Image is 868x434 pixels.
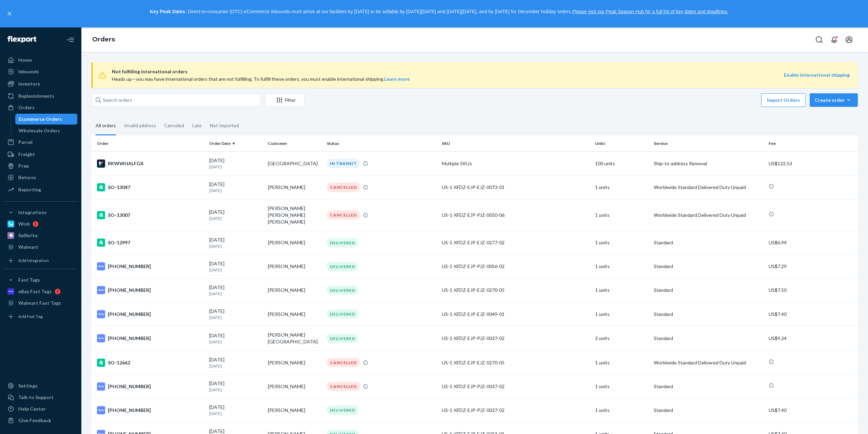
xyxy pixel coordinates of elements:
div: SO-12997 [97,239,204,247]
div: DELIVERED [327,309,358,319]
td: 1 units [592,375,651,398]
a: Parcel [4,137,77,148]
td: US$7.40 [766,398,858,422]
button: Open Search Box [812,33,826,46]
a: Inbounds [4,66,77,77]
div: Customer [268,140,321,146]
a: Freight [4,149,77,160]
td: US$7.29 [766,254,858,278]
p: [DATE] [209,291,262,297]
div: Parcel [18,139,33,146]
button: Close Navigation [64,33,77,46]
p: [DATE] [209,188,262,193]
a: Enable international shipping [784,72,850,78]
div: Canceled [164,117,184,134]
div: IN TRANSIT [327,159,360,168]
div: US-1-XFDZ-EJP-PJZ-0037-02 [442,383,590,390]
div: [PHONE_NUMBER] [97,262,204,270]
td: 100 units [592,152,651,175]
div: Not Imported [210,117,239,134]
div: Invalid address [124,117,156,134]
button: Open account menu [842,33,856,46]
input: Search orders [92,93,261,107]
div: US-1-XFDZ-EJP-EJZ-0277-02 [442,239,590,246]
p: [DATE] [209,215,262,221]
td: [PERSON_NAME] [265,398,324,422]
div: [DATE] [209,404,262,416]
td: US$7.50 [766,278,858,302]
div: Freight [18,151,35,158]
th: SKU [439,135,592,152]
td: 1 units [592,254,651,278]
div: [PHONE_NUMBER] [97,406,204,414]
p: Standard [654,263,763,270]
th: Status [324,135,439,152]
button: Integrations [4,207,77,218]
button: Import Orders [761,93,806,107]
div: Walmart Fast Tags [18,300,61,306]
p: Standard [654,239,763,246]
a: Add Fast Tag [4,311,77,322]
th: Order Date [206,135,265,152]
a: Home [4,55,77,65]
td: [PERSON_NAME][GEOGRAPHIC_DATA] [265,326,324,351]
div: Integrations [18,209,47,216]
td: US$6.94 [766,231,858,254]
th: Order [92,135,206,152]
a: Walmart Fast Tags [4,298,77,308]
a: Returns [4,172,77,183]
span: Heads up—you may have international orders that are not fulfilling. To fulfill these orders, you ... [112,76,410,82]
p: Worldwide Standard Delivered Duty Unpaid [654,359,763,366]
td: Multiple SKUs [439,152,592,175]
b: Learn more [384,76,410,82]
div: All orders [96,117,116,135]
div: [DATE] [209,157,262,170]
div: CANCELLED [327,358,360,367]
p: Standard [654,287,763,294]
a: Reporting [4,184,77,195]
button: Create order [810,93,858,107]
a: Settings [4,380,77,391]
a: Walmart [4,242,77,252]
button: Open notifications [827,33,841,46]
div: [DATE] [209,308,262,320]
div: [DATE] [209,356,262,369]
div: Filter [265,97,304,103]
a: Ecommerce Orders [15,114,78,125]
th: Fee [766,135,858,152]
td: [PERSON_NAME] [265,302,324,326]
button: Filter [265,93,304,107]
div: SO-13007 [97,211,204,219]
p: [DATE] [209,315,262,320]
td: 1 units [592,351,651,375]
button: close, [6,10,13,17]
div: Prep [18,163,29,169]
div: [DATE] [209,332,262,345]
th: Units [592,135,651,152]
td: Ship-to-address Removal [651,152,766,175]
a: Orders [92,36,115,43]
div: CANCELLED [327,382,360,391]
div: DELIVERED [327,262,358,271]
div: [DATE] [209,181,262,193]
a: Prep [4,161,77,171]
div: Reporting [18,186,41,193]
td: 1 units [592,302,651,326]
a: Talk to Support [4,392,77,403]
div: [DATE] [209,284,262,297]
div: US-1-XFDZ-EJP-EJZ-0270-05 [442,287,590,294]
p: [DATE] [209,363,262,369]
p: Standard [654,311,763,318]
td: 1 units [592,175,651,199]
a: Inventory [4,78,77,89]
ol: breadcrumbs [87,30,120,50]
p: [DATE] [209,411,262,416]
p: [DATE] [209,339,262,345]
div: SO-12662 [97,359,204,367]
div: [PHONE_NUMBER] [97,334,204,342]
td: US$122.53 [766,152,858,175]
div: Settings [18,382,38,389]
td: [PERSON_NAME] [265,231,324,254]
div: Returns [18,174,36,181]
